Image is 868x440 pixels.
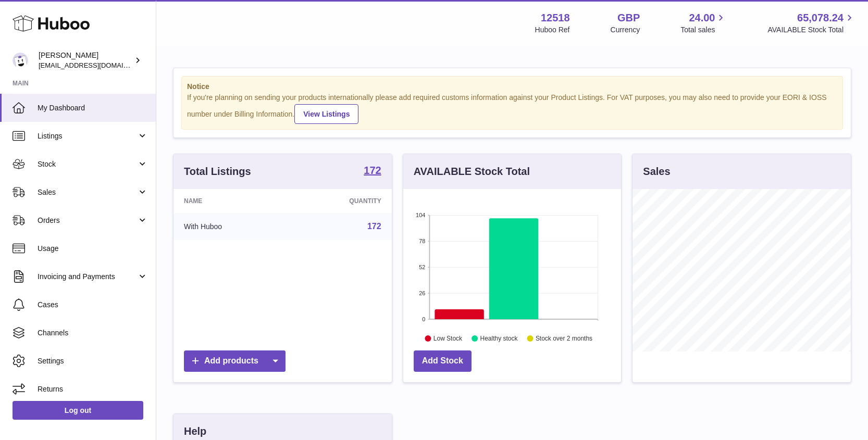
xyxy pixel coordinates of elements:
span: Stock [38,159,137,169]
a: 172 [367,222,381,231]
strong: Notice [187,82,837,92]
span: Returns [38,384,148,394]
h3: Sales [643,165,670,179]
h3: Help [184,424,206,438]
h3: AVAILABLE Stock Total [414,165,530,179]
span: 65,078.24 [797,11,844,25]
span: [EMAIL_ADDRESS][DOMAIN_NAME] [39,61,153,69]
span: Listings [38,131,137,141]
h3: Total Listings [184,165,251,179]
span: My Dashboard [38,103,148,113]
text: Stock over 2 months [536,335,592,342]
span: 24.00 [689,11,715,25]
a: Log out [13,401,143,420]
a: Add products [184,350,286,372]
div: Huboo Ref [535,25,570,35]
span: Cases [38,300,148,310]
span: Total sales [680,25,727,35]
text: 104 [416,212,425,218]
span: Orders [38,216,137,225]
div: [PERSON_NAME] [39,51,132,70]
div: If you're planning on sending your products internationally please add required customs informati... [187,93,837,124]
text: 0 [422,316,425,322]
a: 65,078.24 AVAILABLE Stock Total [767,11,855,35]
text: 26 [419,290,425,296]
div: Currency [611,25,640,35]
span: Usage [38,244,148,254]
a: 24.00 Total sales [680,11,727,35]
span: Channels [38,328,148,338]
th: Quantity [289,189,392,213]
strong: 172 [364,165,381,175]
span: Invoicing and Payments [38,272,137,282]
span: Sales [38,187,137,197]
text: Low Stock [433,335,463,342]
strong: GBP [617,11,640,25]
a: Add Stock [414,350,472,372]
th: Name [173,189,289,213]
a: 172 [364,165,381,178]
a: View Listings [294,104,358,124]
text: 78 [419,238,425,244]
text: 52 [419,264,425,270]
img: caitlin@fancylamp.co [13,53,28,68]
strong: 12518 [541,11,570,25]
td: With Huboo [173,213,289,240]
text: Healthy stock [480,335,518,342]
span: Settings [38,356,148,366]
span: AVAILABLE Stock Total [767,25,855,35]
